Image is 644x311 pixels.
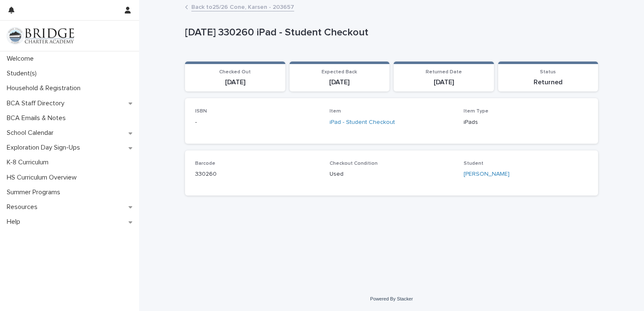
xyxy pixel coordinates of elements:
[3,218,27,226] p: Help
[3,99,71,107] p: BCA Staff Directory
[3,114,72,122] p: BCA Emails & Notes
[219,70,251,75] span: Checked Out
[503,78,593,86] p: Returned
[540,70,556,75] span: Status
[185,27,595,39] p: [DATE] 330260 iPad - Student Checkout
[464,170,510,179] a: [PERSON_NAME]
[322,70,357,75] span: Expected Back
[3,203,44,211] p: Resources
[3,55,40,63] p: Welcome
[464,109,488,114] span: Item Type
[3,129,60,137] p: School Calendar
[464,118,588,127] p: iPads
[295,78,385,86] p: [DATE]
[370,296,413,301] a: Powered By Stacker
[3,174,83,182] p: HS Curriculum Overview
[399,78,489,86] p: [DATE]
[426,70,462,75] span: Returned Date
[7,27,74,44] img: V1C1m3IdTEidaUdm9Hs0
[330,109,341,114] span: Item
[3,188,67,196] p: Summer Programs
[330,170,454,179] p: Used
[195,161,215,166] span: Barcode
[3,70,43,78] p: Student(s)
[464,161,483,166] span: Student
[191,2,294,11] a: Back to25/26 Cone, Karsen - 203657
[195,109,207,114] span: ISBN
[330,161,378,166] span: Checkout Condition
[3,158,55,166] p: K-8 Curriculum
[3,84,87,92] p: Household & Registration
[195,118,319,127] p: -
[190,78,280,86] p: [DATE]
[195,170,319,179] p: 330260
[3,144,87,152] p: Exploration Day Sign-Ups
[330,118,395,127] a: iPad - Student Checkout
